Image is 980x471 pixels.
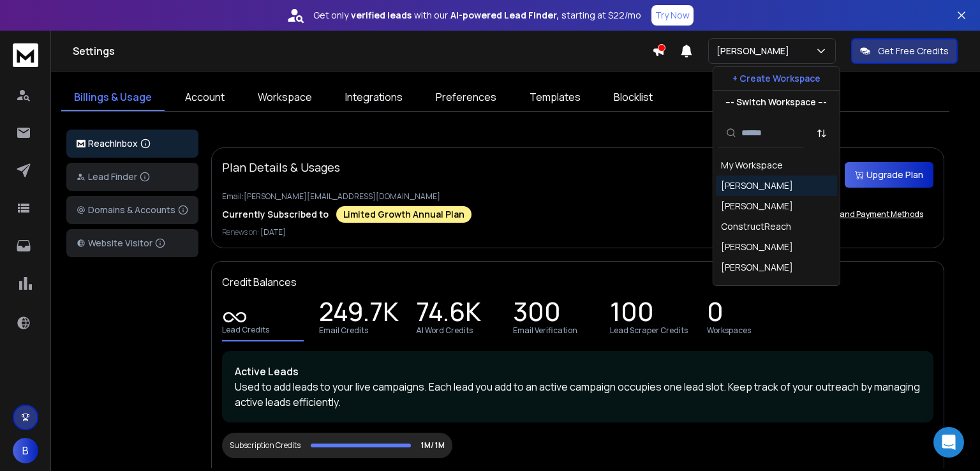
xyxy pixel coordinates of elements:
p: 74.6K [416,305,481,323]
button: Try Now [651,5,694,26]
img: logo [13,43,38,67]
p: Get Free Credits [878,45,949,57]
button: B [13,438,38,463]
button: ReachInbox [66,130,198,158]
p: Renews on: [222,227,933,237]
button: Sort by Sort A-Z [809,121,835,146]
p: Workspaces [707,325,751,336]
a: Preferences [423,84,509,111]
button: Website Visitor [66,229,198,257]
p: Plan Details & Usages [222,158,340,176]
p: Lead Scraper Credits [610,325,688,336]
p: Used to add leads to your live campaigns. Each lead you add to an active campaign occupies one le... [235,379,921,410]
p: Try Now [655,9,690,22]
p: + Create Workspace [732,72,820,85]
button: Upgrade Plan [845,162,933,188]
div: ConstructReach [721,220,791,233]
p: Email Credits [319,325,368,336]
img: logo [77,140,85,148]
strong: AI-powered Lead Finder, [450,9,559,22]
div: [PERSON_NAME] [721,261,793,274]
button: Manage Billing and Payment Methods [773,202,933,227]
a: Workspace [245,84,325,111]
p: 100 [610,305,654,323]
p: Email Verification [513,325,577,336]
p: Active Leads [235,364,921,379]
div: Dr [PERSON_NAME] [721,281,805,294]
div: Limited Growth Annual Plan [336,206,471,223]
button: Domains & Accounts [66,196,198,224]
p: Get only with our starting at $22/mo [313,9,641,22]
p: Credit Balances [222,274,297,290]
p: 249.7K [319,305,399,323]
p: [PERSON_NAME] [716,45,794,57]
a: Integrations [332,84,415,111]
strong: verified leads [351,9,412,22]
button: + Create Workspace [713,67,840,90]
a: Billings & Usage [61,84,165,111]
p: AI Word Credits [416,325,473,336]
p: 300 [513,305,561,323]
h1: Settings [73,43,652,59]
button: Get Free Credits [851,38,958,64]
div: [PERSON_NAME] [721,200,793,213]
button: Lead Finder [66,163,198,191]
a: Templates [517,84,593,111]
p: 0 [707,305,724,323]
p: Currently Subscribed to [222,208,329,221]
div: [PERSON_NAME] [721,179,793,192]
p: 1M/ 1M [421,440,445,451]
div: Open Intercom Messenger [933,427,964,458]
p: --- Switch Workspace --- [725,96,827,108]
a: Blocklist [601,84,665,111]
span: [DATE] [260,227,286,237]
div: My Workspace [721,159,783,172]
p: Manage Billing and Payment Methods [783,209,923,220]
div: Subscription Credits [230,440,301,451]
p: Email: [PERSON_NAME][EMAIL_ADDRESS][DOMAIN_NAME] [222,191,933,202]
a: Account [172,84,237,111]
div: [PERSON_NAME] [721,241,793,253]
p: Lead Credits [222,325,269,335]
